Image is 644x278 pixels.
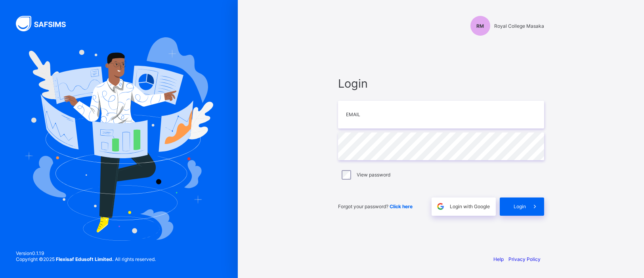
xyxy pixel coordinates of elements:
[436,202,445,211] img: google.396cfc9801f0270233282035f929180a.svg
[338,77,544,90] span: Login
[357,172,390,178] label: View password
[390,203,413,209] a: Click here
[16,250,156,256] span: Version 0.1.19
[450,203,490,209] span: Login with Google
[16,16,75,31] img: SAFSIMS Logo
[508,256,541,262] a: Privacy Policy
[338,203,413,209] span: Forgot your password?
[494,23,544,29] span: Royal College Masaka
[25,37,213,240] img: Hero Image
[493,256,504,262] a: Help
[56,256,114,262] strong: Flexisaf Edusoft Limited.
[476,23,484,29] span: RM
[514,203,526,209] span: Login
[16,256,156,262] span: Copyright © 2025 All rights reserved.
